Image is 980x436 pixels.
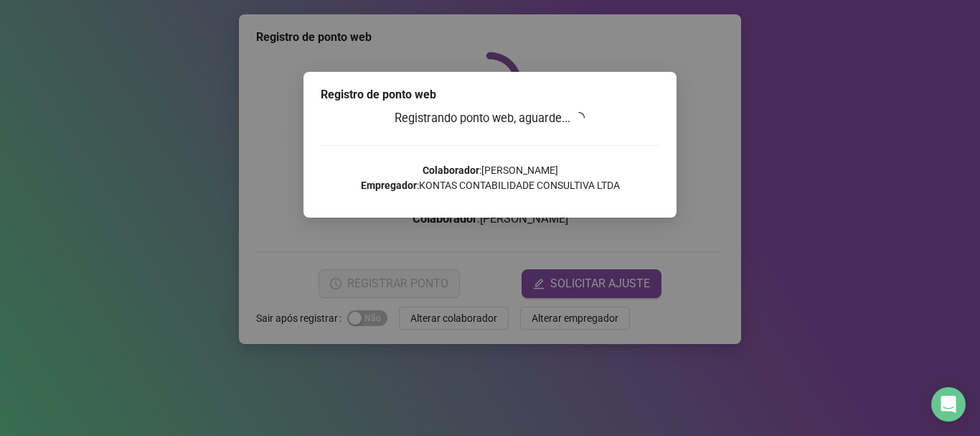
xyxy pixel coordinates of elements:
div: Open Intercom Messenger [931,387,966,422]
div: Registro de ponto web [321,86,659,103]
h3: Registrando ponto web, aguarde... [321,109,659,128]
p: : [PERSON_NAME] : KONTAS CONTABILIDADE CONSULTIVA LTDA [321,163,659,193]
strong: Colaborador [423,164,479,176]
strong: Empregador [361,180,417,191]
span: loading [572,111,587,126]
